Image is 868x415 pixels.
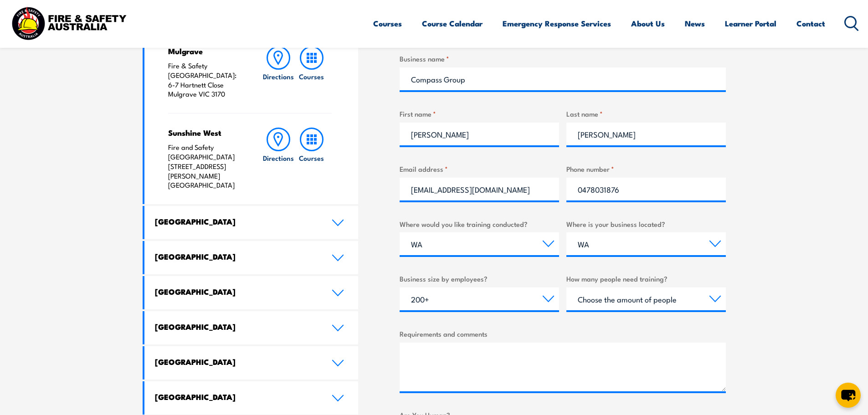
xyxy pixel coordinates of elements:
[400,273,559,284] label: Business size by employees?
[400,53,726,64] label: Business name
[144,311,359,344] a: [GEOGRAPHIC_DATA]
[262,46,295,99] a: Directions
[566,219,726,229] label: Where is your business located?
[422,11,483,36] a: Course Calendar
[155,287,318,297] h4: [GEOGRAPHIC_DATA]
[373,11,402,36] a: Courses
[400,108,559,119] label: First name
[155,322,318,332] h4: [GEOGRAPHIC_DATA]
[155,251,318,261] h4: [GEOGRAPHIC_DATA]
[155,357,318,367] h4: [GEOGRAPHIC_DATA]
[144,346,359,379] a: [GEOGRAPHIC_DATA]
[796,11,825,36] a: Contact
[400,328,726,339] label: Requirements and comments
[168,128,244,138] h4: Sunshine West
[299,72,324,81] h6: Courses
[400,219,559,229] label: Where would you like training conducted?
[503,11,611,36] a: Emergency Response Services
[685,11,705,36] a: News
[566,108,726,119] label: Last name
[566,164,726,174] label: Phone number
[400,164,559,174] label: Email address
[144,206,359,239] a: [GEOGRAPHIC_DATA]
[725,11,776,36] a: Learner Portal
[144,276,359,309] a: [GEOGRAPHIC_DATA]
[631,11,665,36] a: About Us
[566,273,726,284] label: How many people need training?
[836,383,861,408] button: chat-button
[299,153,324,163] h6: Courses
[262,128,295,190] a: Directions
[155,216,318,226] h4: [GEOGRAPHIC_DATA]
[295,128,328,190] a: Courses
[144,241,359,274] a: [GEOGRAPHIC_DATA]
[263,153,294,163] h6: Directions
[155,392,318,402] h4: [GEOGRAPHIC_DATA]
[168,46,244,56] h4: Mulgrave
[263,72,294,81] h6: Directions
[295,46,328,99] a: Courses
[144,381,359,415] a: [GEOGRAPHIC_DATA]
[168,143,244,190] p: Fire and Safety [GEOGRAPHIC_DATA] [STREET_ADDRESS][PERSON_NAME] [GEOGRAPHIC_DATA]
[168,61,244,99] p: Fire & Safety [GEOGRAPHIC_DATA]: 6-7 Hartnett Close Mulgrave VIC 3170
